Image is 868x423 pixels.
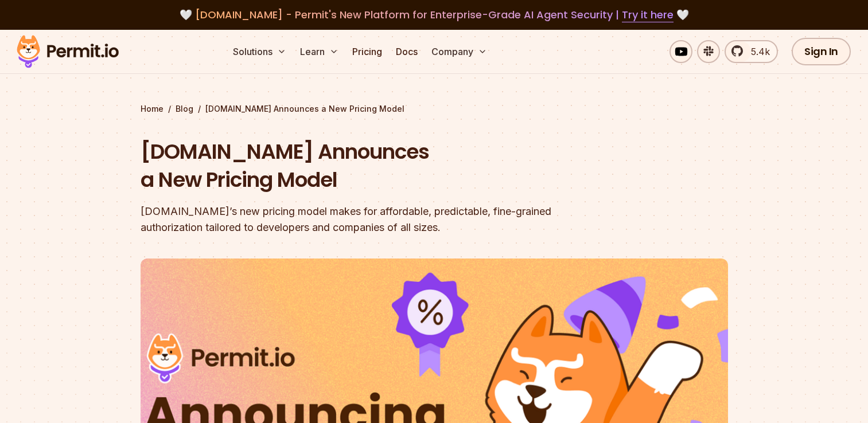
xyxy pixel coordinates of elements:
[28,7,840,23] div: 🤍 🤍
[725,40,778,63] a: 5.4k
[391,40,422,63] a: Docs
[141,203,581,236] div: [DOMAIN_NAME]’s new pricing model makes for affordable, predictable, fine-grained authorization t...
[348,40,387,63] a: Pricing
[228,40,291,63] button: Solutions
[141,138,581,194] h1: [DOMAIN_NAME] Announces a New Pricing Model
[295,40,343,63] button: Learn
[141,103,728,115] div: / /
[744,45,770,58] span: 5.4k
[141,103,164,115] a: Home
[176,103,193,115] a: Blog
[427,40,492,63] button: Company
[792,38,851,65] a: Sign In
[622,7,674,22] a: Try it here
[195,7,674,22] span: [DOMAIN_NAME] - Permit's New Platform for Enterprise-Grade AI Agent Security |
[11,32,124,71] img: Permit logo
